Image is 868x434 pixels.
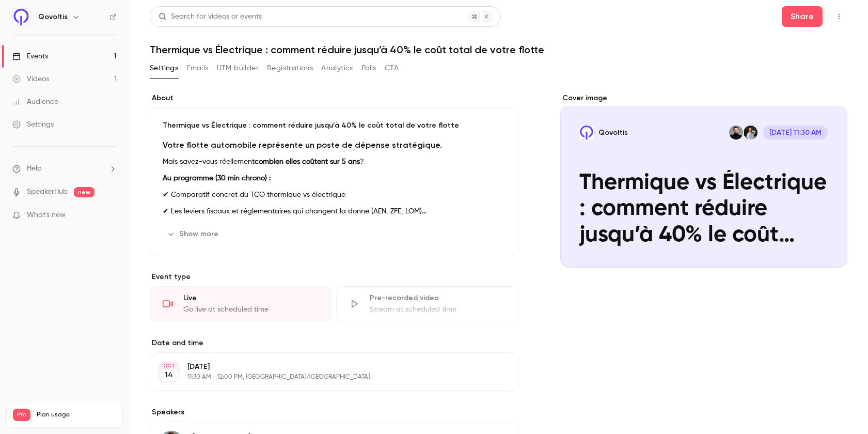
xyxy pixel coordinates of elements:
[12,97,58,107] div: Audience
[12,119,54,130] div: Settings
[385,60,399,76] button: CTA
[163,140,442,150] strong: Votre flotte automobile représente un poste de dépense stratégique.
[37,411,116,419] span: Plan usage
[187,373,464,381] p: 11:30 AM - 12:00 PM, [GEOGRAPHIC_DATA]/[GEOGRAPHIC_DATA]
[183,293,319,303] div: Live
[12,51,48,61] div: Events
[217,60,259,76] button: UTM builder
[150,272,519,282] p: Event type
[163,120,506,131] p: Thermique vs Électrique : comment réduire jusqu’à 40% le coût total de votre flotte
[782,6,823,27] button: Share
[12,74,49,84] div: Videos
[159,11,262,22] div: Search for videos or events
[150,43,847,56] h1: Thermique vs Électrique : comment réduire jusqu’à 40% le coût total de votre flotte
[361,60,376,76] button: Polls
[370,304,506,315] div: Stream at scheduled time
[38,12,68,22] h6: Qovoltis
[160,362,178,369] div: OCT
[267,60,313,76] button: Registrations
[27,210,66,221] span: What's new
[163,156,506,168] p: Mais savez-vous réellement ?
[150,338,519,348] label: Date and time
[150,60,178,76] button: Settings
[255,158,360,165] strong: combien elles coûtent sur 5 ans
[163,205,506,218] p: ✔ Les leviers fiscaux et réglementaires qui changent la donne (AEN, ZFE, LOM)
[187,362,464,372] p: [DATE]
[370,293,506,303] div: Pre-recorded video
[321,60,353,76] button: Analytics
[13,9,29,25] img: Qovoltis
[150,286,332,321] div: LiveGo live at scheduled time
[150,93,519,103] label: About
[186,60,208,76] button: Emails
[560,93,847,268] section: Cover image
[27,163,42,174] span: Help
[74,187,94,197] span: new
[165,370,173,380] p: 14
[13,409,30,421] span: Pro
[150,407,519,417] label: Speakers
[560,93,847,103] label: Cover image
[183,304,319,315] div: Go live at scheduled time
[163,175,271,182] strong: Au programme (30 min chrono) :
[163,226,225,242] button: Show more
[12,163,117,174] li: help-dropdown-opener
[336,286,518,321] div: Pre-recorded videoStream at scheduled time
[27,187,68,197] a: SpeakerHub
[163,189,506,201] p: ✔ Comparatif concret du TCO thermique vs électrique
